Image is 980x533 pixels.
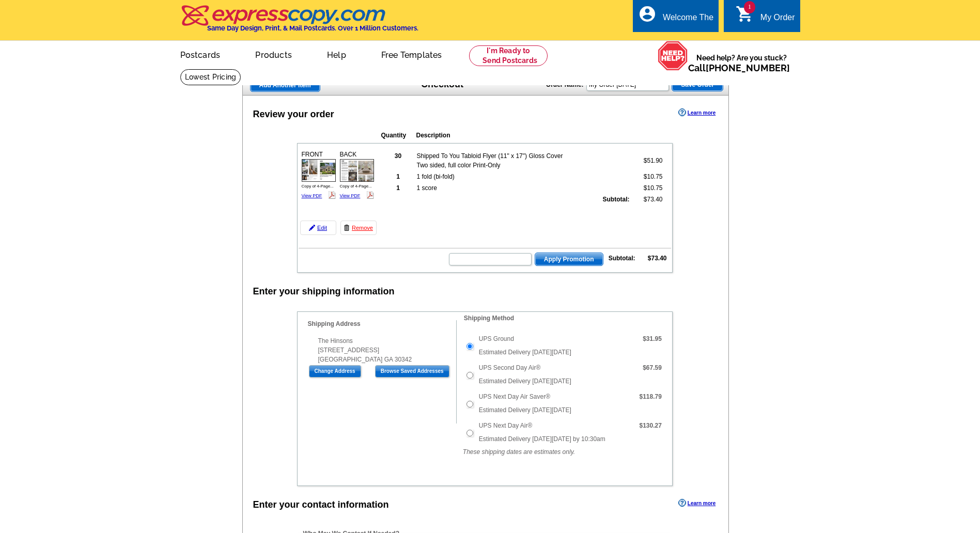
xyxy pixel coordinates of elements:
img: pencil-icon.gif [309,225,315,231]
legend: Shipping Method [463,313,515,323]
strong: Subtotal: [603,196,630,203]
button: Apply Promotion [535,253,603,266]
th: Quantity [381,130,415,140]
img: help [658,41,688,71]
td: $10.75 [631,183,663,193]
a: Postcards [164,42,237,66]
div: My Order [760,13,795,27]
span: Estimated Delivery [DATE][DATE] by 10:30am [479,435,605,443]
div: Review your order [253,107,334,121]
td: $51.90 [631,151,663,170]
span: Estimated Delivery [DATE][DATE] [479,378,571,385]
img: small-thumb.jpg [302,159,336,181]
a: Learn more [678,108,715,117]
h4: Same Day Design, Print, & Mail Postcards. Over 1 Million Customers. [207,24,418,32]
label: UPS Next Day Air Saver® [479,392,550,401]
div: Enter your contact information [253,498,389,512]
a: Products [239,42,308,66]
a: Free Templates [365,42,459,66]
span: Copy of 4-Page... [340,184,372,189]
a: Learn more [678,499,715,507]
label: UPS Next Day Air® [479,421,533,430]
strong: $67.59 [643,364,662,371]
img: pdf_logo.png [366,191,374,199]
em: These shipping dates are estimates only. [463,448,575,456]
td: $73.40 [631,194,663,205]
span: Need help? Are you stuck? [688,53,795,73]
a: 1 shopping_cart My Order [736,11,795,24]
a: Edit [300,221,336,235]
td: Shipped To You Tabloid Flyer (11" x 17") Gloss Cover Two sided, full color Print-Only [416,151,566,170]
td: $10.75 [631,171,663,182]
div: The Hinsons [STREET_ADDRESS] [GEOGRAPHIC_DATA] GA 30342 [308,336,456,364]
strong: 1 [396,184,400,192]
strong: $73.40 [648,255,667,262]
a: Same Day Design, Print, & Mail Postcards. Over 1 Million Customers. [180,12,418,32]
a: View PDF [340,193,361,198]
img: trashcan-icon.gif [344,225,350,231]
i: shopping_cart [736,5,754,23]
img: pdf_logo.png [328,191,336,199]
a: Add Another Item [250,79,320,92]
span: Call [688,62,790,73]
img: small-thumb.jpg [340,159,374,181]
strong: 30 [395,152,401,160]
td: 1 fold (bi-fold) [416,171,566,182]
div: BACK [338,148,376,201]
strong: Subtotal: [609,255,635,262]
span: Add Another Item [251,79,320,91]
a: Remove [340,221,377,235]
h4: Shipping Address [308,320,456,327]
strong: $31.95 [643,335,662,342]
div: Welcome The [663,13,713,27]
span: Apply Promotion [535,253,603,265]
strong: 1 [396,173,400,180]
a: View PDF [302,193,322,198]
span: 1 [744,1,755,13]
span: Estimated Delivery [DATE][DATE] [479,349,571,356]
th: Description [416,130,605,140]
label: UPS Second Day Air® [479,363,541,372]
a: [PHONE_NUMBER] [706,62,790,73]
input: Browse Saved Addresses [375,365,449,378]
label: UPS Ground [479,334,514,343]
strong: $118.79 [639,393,661,400]
td: 1 score [416,183,566,193]
span: Copy of 4-Page... [302,184,334,189]
div: FRONT [300,148,337,201]
input: Change Address [309,365,361,378]
strong: $130.27 [639,422,661,429]
span: Estimated Delivery [DATE][DATE] [479,406,571,414]
div: Enter your shipping information [253,285,395,299]
a: Help [310,42,363,66]
i: account_circle [638,5,657,23]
